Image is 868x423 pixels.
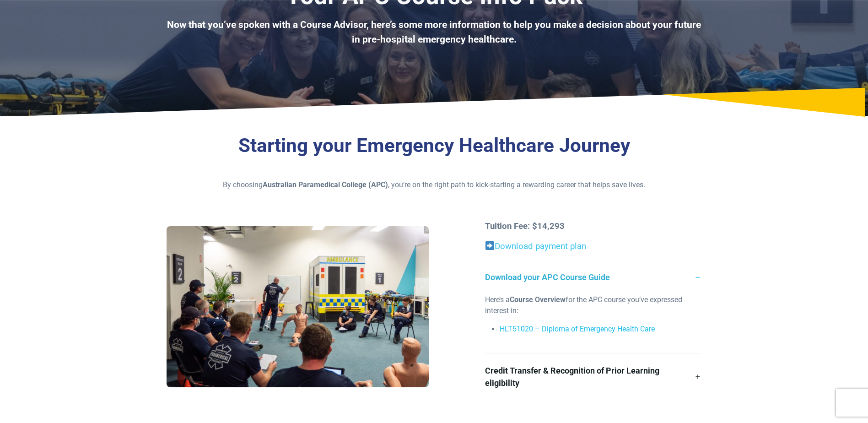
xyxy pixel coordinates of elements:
[167,19,701,45] b: Now that you’ve spoken with a Course Advisor, here’s some more information to help you make a dec...
[510,295,566,304] strong: Course Overview
[485,221,565,231] strong: Tuition Fee: $14,293
[485,241,494,250] img: ➡️
[485,353,701,400] a: Credit Transfer & Recognition of Prior Learning eligibility
[167,134,702,157] h3: Starting your Emergency Healthcare Journey
[167,179,702,190] p: By choosing , you’re on the right path to kick-starting a rewarding career that helps save lives.
[263,180,388,189] strong: Australian Paramedical College (APC)
[485,294,701,316] p: Here’s a for the APC course you’ve expressed interest in:
[485,241,586,251] a: Download payment plan
[500,325,655,333] a: HLT51020 – Diploma of Emergency Health Care
[485,260,701,294] a: Download your APC Course Guide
